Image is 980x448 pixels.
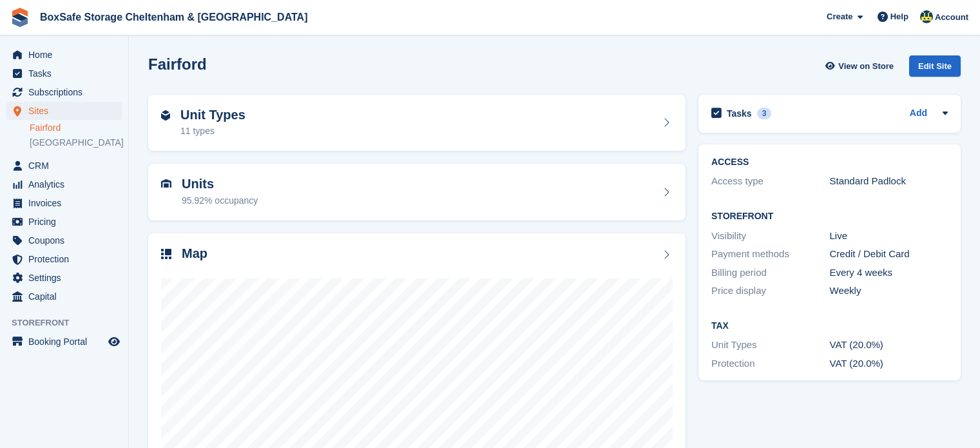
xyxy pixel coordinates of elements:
div: Weekly [830,284,948,298]
div: Visibility [711,229,830,244]
a: menu [6,287,122,306]
a: menu [6,269,122,287]
span: Help [890,10,908,23]
a: menu [6,175,122,193]
span: Pricing [28,213,106,231]
img: unit-icn-7be61d7bf1b0ce9d3e12c5938cc71ed9869f7b940bace4675aadf7bd6d80202e.svg [161,179,171,188]
h2: Tasks [727,108,752,119]
img: map-icn-33ee37083ee616e46c38cad1a60f524a97daa1e2b2c8c0bc3eb3415660979fc1.svg [161,249,171,259]
div: VAT (20.0%) [830,338,948,353]
span: Capital [28,287,106,306]
div: Billing period [711,266,830,280]
span: Protection [28,250,106,268]
div: 3 [757,108,772,119]
span: View on Store [838,60,894,73]
a: menu [6,157,122,175]
span: Booking Portal [28,333,106,351]
a: Units 95.92% occupancy [148,164,686,220]
span: Create [827,10,852,23]
img: stora-icon-8386f47178a22dfd0bd8f6a31ec36ba5ce8667c1dd55bd0f319d3a0aa187defe.svg [10,8,30,27]
span: Subscriptions [28,83,106,101]
span: Settings [28,269,106,287]
div: Access type [711,174,830,189]
a: menu [6,333,122,351]
a: BoxSafe Storage Cheltenham & [GEOGRAPHIC_DATA] [35,6,312,28]
a: Unit Types 11 types [148,95,686,151]
span: Account [935,11,968,24]
a: View on Store [823,55,899,77]
div: Protection [711,356,830,371]
h2: Fairford [148,55,207,73]
span: Sites [28,102,106,120]
h2: Storefront [711,211,948,222]
img: unit-type-icn-2b2737a686de81e16bb02015468b77c625bbabd49415b5ef34ead5e3b44a266d.svg [161,110,170,121]
a: menu [6,64,122,83]
span: Invoices [28,194,106,212]
h2: Units [182,177,258,191]
div: Credit / Debit Card [830,247,948,262]
span: CRM [28,157,106,175]
a: menu [6,194,122,212]
div: Every 4 weeks [830,266,948,280]
span: Analytics [28,175,106,193]
a: menu [6,250,122,268]
span: Tasks [28,64,106,83]
a: [GEOGRAPHIC_DATA] [30,137,122,149]
div: 95.92% occupancy [182,194,258,208]
a: menu [6,231,122,249]
a: Fairford [30,122,122,134]
div: VAT (20.0%) [830,356,948,371]
div: Payment methods [711,247,830,262]
div: Standard Padlock [830,174,948,189]
div: 11 types [180,124,245,138]
div: Unit Types [711,338,830,353]
a: Edit Site [909,55,961,82]
div: Price display [711,284,830,298]
a: menu [6,46,122,64]
span: Coupons [28,231,106,249]
a: Add [910,106,927,121]
h2: Tax [711,321,948,331]
a: menu [6,83,122,101]
span: Home [28,46,106,64]
h2: Unit Types [180,108,245,122]
a: menu [6,213,122,231]
h2: Map [182,246,207,261]
a: menu [6,102,122,120]
a: Preview store [106,334,122,349]
div: Edit Site [909,55,961,77]
span: Storefront [12,317,128,329]
h2: ACCESS [711,157,948,168]
img: Kim Virabi [920,10,933,23]
div: Live [830,229,948,244]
